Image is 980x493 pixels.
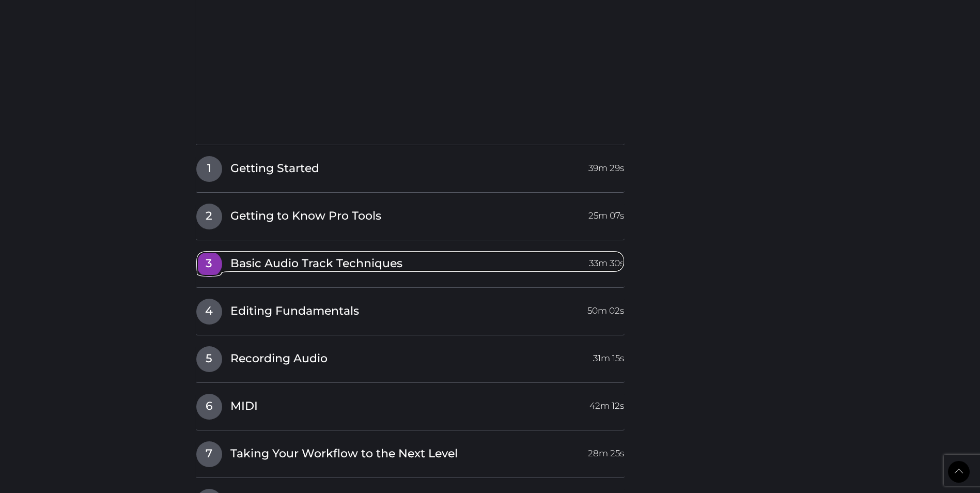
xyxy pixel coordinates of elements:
[196,204,222,229] span: 2
[230,398,258,414] span: MIDI
[196,298,625,320] a: 4Editing Fundamentals50m 02s
[588,156,624,175] span: 39m 29s
[588,204,624,222] span: 25m 07s
[196,393,625,415] a: 6MIDI42m 12s
[588,441,624,460] span: 28m 25s
[196,251,222,277] span: 3
[196,251,625,272] a: 3Basic Audio Track Techniques33m 30s
[587,299,624,317] span: 50m 02s
[589,251,624,270] span: 33m 30s
[230,351,328,367] span: Recording Audio
[196,156,222,182] span: 1
[230,446,458,462] span: Taking Your Workflow to the Next Level
[196,203,625,225] a: 2Getting to Know Pro Tools25m 07s
[593,346,624,365] span: 31m 15s
[196,299,222,325] span: 4
[230,256,402,272] span: Basic Audio Track Techniques
[230,208,381,224] span: Getting to Know Pro Tools
[589,394,624,412] span: 42m 12s
[230,161,319,177] span: Getting Started
[196,346,625,367] a: 5Recording Audio31m 15s
[196,441,625,463] a: 7Taking Your Workflow to the Next Level28m 25s
[948,461,970,483] a: Back to Top
[196,156,625,177] a: 1Getting Started39m 29s
[196,394,222,420] span: 6
[196,441,222,467] span: 7
[196,346,222,372] span: 5
[230,303,359,319] span: Editing Fundamentals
